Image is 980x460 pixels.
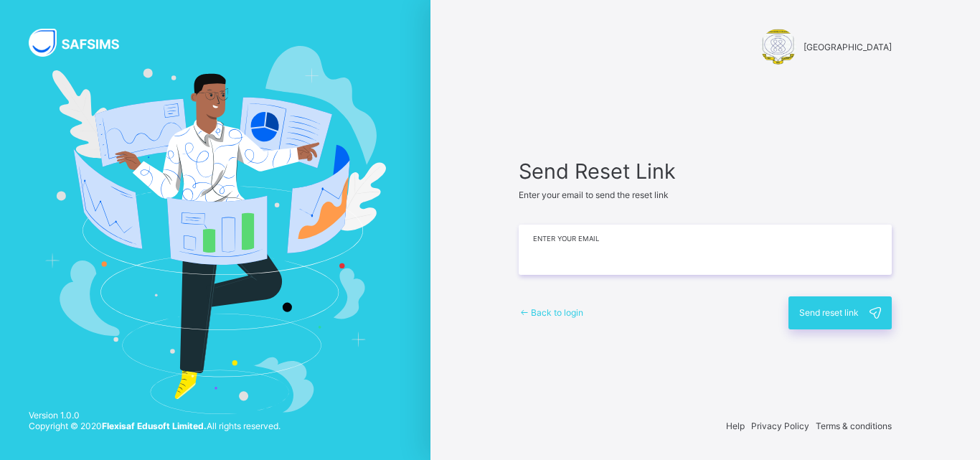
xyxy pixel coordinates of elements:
[519,189,669,200] span: Enter your email to send the reset link
[751,421,809,431] span: Privacy Policy
[760,29,796,65] img: MUSA ILIASU COLLEGE
[102,421,207,431] strong: Flexisaf Edusoft Limited.
[816,421,892,431] span: Terms & conditions
[726,421,745,431] span: Help
[531,307,583,318] span: Back to login
[44,46,386,413] img: Hero Image
[519,159,892,184] span: Send Reset Link
[29,421,281,431] span: Copyright © 2020 All rights reserved.
[29,29,136,57] img: SAFSIMS Logo
[804,42,892,52] span: [GEOGRAPHIC_DATA]
[519,307,583,318] a: Back to login
[29,410,281,421] span: Version 1.0.0
[799,307,859,318] span: Send reset link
